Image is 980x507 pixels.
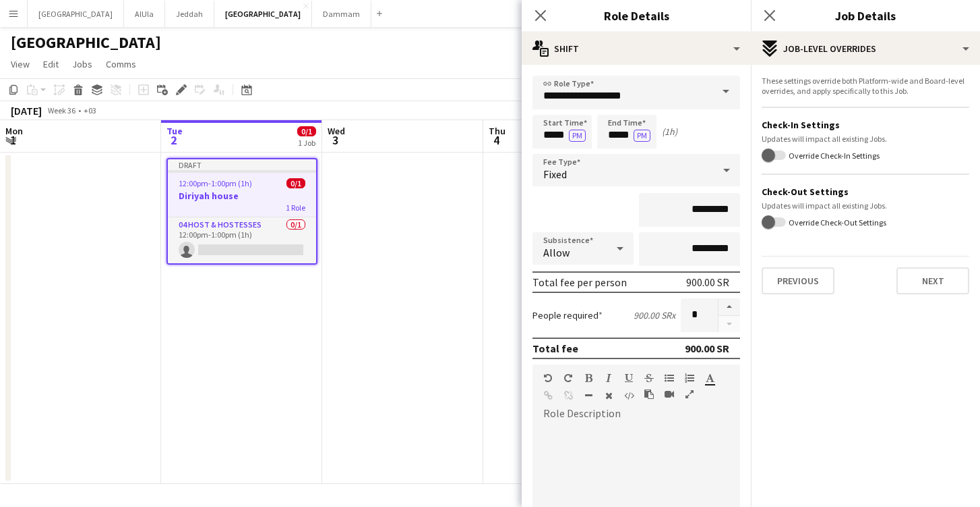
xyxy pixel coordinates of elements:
button: PM [569,130,586,142]
span: 2 [164,132,183,148]
div: These settings override both Platform-wide and Board-level overrides, and apply specifically to t... [762,76,969,96]
span: 0/1 [297,126,316,136]
span: 3 [326,132,345,148]
button: Unordered List [665,373,674,383]
button: Paste as plain text [644,389,654,400]
a: View [5,55,35,73]
div: Total fee per person [532,275,627,289]
span: Comms [106,58,136,70]
button: PM [634,130,650,142]
button: Italic [604,373,613,383]
span: 12:00pm-1:00pm (1h) [179,178,252,188]
span: 1 [3,132,23,148]
button: AlUla [124,1,165,27]
button: Increase [718,298,740,316]
label: People required [532,309,603,321]
div: +03 [84,105,96,115]
div: 1 Job [298,138,315,148]
div: 900.00 SR x [634,309,675,321]
button: Undo [543,373,553,383]
span: 1 Role [286,203,305,213]
button: Bold [584,373,593,383]
div: Job-Level Overrides [751,32,980,65]
button: HTML Code [624,390,634,401]
button: Jeddah [165,1,214,27]
span: Mon [5,125,23,137]
button: [GEOGRAPHIC_DATA] [28,1,124,27]
h3: Role Details [522,7,751,24]
button: Redo [563,373,573,383]
span: Jobs [72,58,92,70]
span: 4 [487,132,506,148]
h3: Check-Out Settings [762,186,969,198]
button: Strikethrough [644,373,654,383]
app-job-card: Draft12:00pm-1:00pm (1h)0/1Diriyah house1 Role04 Host & Hostesses0/112:00pm-1:00pm (1h) [166,158,317,265]
span: Fixed [543,167,567,181]
h3: Check-In Settings [762,119,969,131]
button: Ordered List [685,373,694,383]
app-card-role: 04 Host & Hostesses0/112:00pm-1:00pm (1h) [168,217,316,263]
a: Comms [100,55,142,73]
h3: Diriyah house [168,190,316,202]
div: Updates will impact all existing Jobs. [762,201,969,211]
h3: Job Details [751,7,980,24]
div: Shift [522,32,751,65]
button: Previous [762,267,834,294]
span: Edit [43,58,59,70]
span: Allow [543,246,570,259]
span: 0/1 [286,178,305,188]
div: Total fee [532,342,578,355]
div: 900.00 SR [685,342,729,355]
span: View [11,58,30,70]
button: Underline [624,373,634,383]
label: Override Check-Out Settings [786,217,886,227]
span: Wed [328,125,345,137]
a: Jobs [67,55,98,73]
label: Override Check-In Settings [786,151,880,161]
button: Dammam [312,1,371,27]
button: Insert video [665,389,674,400]
div: Updates will impact all existing Jobs. [762,134,969,144]
button: Horizontal Line [584,390,593,401]
div: (1h) [662,126,677,138]
h1: [GEOGRAPHIC_DATA] [11,32,161,53]
button: Clear Formatting [604,390,613,401]
span: Tue [166,125,183,137]
span: Week 36 [44,105,78,115]
button: [GEOGRAPHIC_DATA] [214,1,312,27]
div: Draft [168,159,316,170]
a: Edit [38,55,64,73]
button: Text Color [705,373,714,383]
div: [DATE] [11,104,42,117]
div: 900.00 SR [686,275,729,289]
span: Thu [489,125,506,137]
button: Next [896,267,969,294]
button: Fullscreen [685,389,694,400]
